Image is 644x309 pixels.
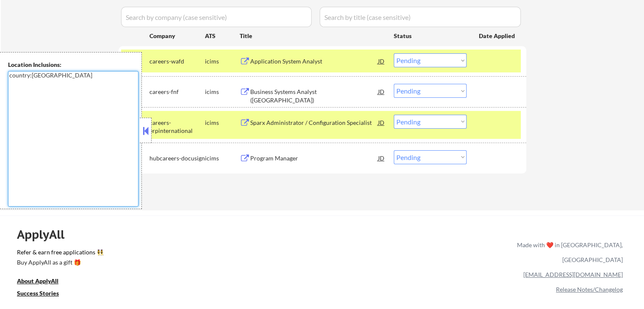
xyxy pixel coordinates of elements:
[17,227,74,242] div: ApplyAll
[479,32,516,40] div: Date Applied
[250,88,378,104] div: Business Systems Analyst ([GEOGRAPHIC_DATA])
[394,28,467,43] div: Status
[205,88,240,96] div: icims
[205,57,240,66] div: icims
[149,88,205,96] div: careers-fnf
[149,57,205,66] div: careers-wafd
[17,249,340,258] a: Refer & earn free applications 👯‍♀️
[17,289,70,300] a: Success Stories
[377,84,386,99] div: JD
[8,61,138,69] div: Location Inclusions:
[149,119,205,135] div: careers-erpinternational
[377,150,386,166] div: JD
[240,32,386,40] div: Title
[250,57,378,66] div: Application System Analyst
[121,7,312,27] input: Search by company (case sensitive)
[514,237,623,267] div: Made with ❤️ in [GEOGRAPHIC_DATA], [GEOGRAPHIC_DATA]
[149,32,205,40] div: Company
[17,290,59,297] u: Success Stories
[377,115,386,130] div: JD
[556,286,623,293] a: Release Notes/Changelog
[377,53,386,69] div: JD
[149,154,205,163] div: hubcareers-docusign
[205,154,240,163] div: icims
[17,259,102,265] div: Buy ApplyAll as a gift 🎁
[17,277,58,284] u: About ApplyAll
[523,271,623,278] a: [EMAIL_ADDRESS][DOMAIN_NAME]
[205,32,240,40] div: ATS
[205,119,240,127] div: icims
[17,258,102,269] a: Buy ApplyAll as a gift 🎁
[250,154,378,163] div: Program Manager
[320,7,521,27] input: Search by title (case sensitive)
[17,277,70,287] a: About ApplyAll
[250,119,378,127] div: Sparx Administrator / Configuration Specialist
